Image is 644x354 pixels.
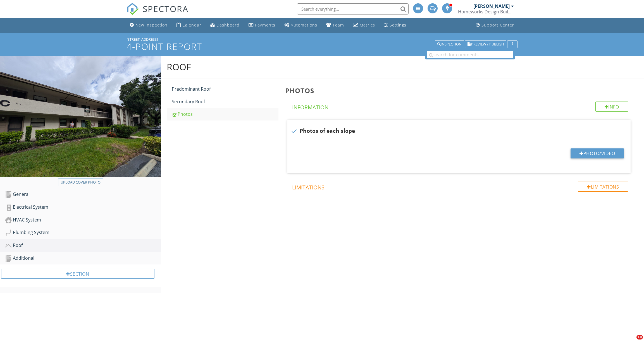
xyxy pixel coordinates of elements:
[324,20,346,30] a: Team
[172,111,278,117] div: Photos
[351,20,377,30] a: Metrics
[427,51,513,58] input: search for comments
[143,3,189,15] span: SPECTORA
[291,22,317,28] div: Automations
[282,20,319,30] a: Automations (Advanced)
[465,41,506,46] a: Preview / Publish
[625,335,638,348] iframe: Intercom live chat
[128,20,170,30] a: New Inspection
[473,3,510,9] div: [PERSON_NAME]
[61,180,101,185] div: Upload cover photo
[292,102,628,111] h4: Information
[578,182,628,192] div: Limitations
[465,40,506,48] button: Preview / Publish
[5,229,161,236] div: Plumbing System
[382,20,409,30] a: Settings
[182,22,201,28] div: Calendar
[571,148,624,158] button: Photo/Video
[360,22,375,28] div: Metrics
[333,22,344,28] div: Team
[292,182,628,191] h4: Limitations
[5,242,161,249] div: Roof
[297,3,409,15] input: Search everything...
[174,20,204,30] a: Calendar
[167,61,191,73] div: Roof
[595,102,628,112] div: Info
[216,22,240,28] div: Dashboard
[135,22,168,28] div: New Inspection
[471,42,504,46] span: Preview / Publish
[246,20,278,30] a: Payments
[127,8,189,19] a: SPECTORA
[458,9,514,15] div: Homeworks Design Build Inspect, Inc.
[1,269,154,279] div: Section
[390,22,406,28] div: Settings
[5,191,161,198] div: General
[208,20,242,30] a: Dashboard
[5,204,161,211] div: Electrical System
[255,22,275,28] div: Payments
[435,40,464,48] button: Inspection
[127,3,139,15] img: The Best Home Inspection Software - Spectora
[481,22,514,28] div: Support Center
[437,42,462,46] div: Inspection
[172,86,278,92] div: Predominant Roof
[127,37,517,42] div: [STREET_ADDRESS]
[127,42,517,51] h1: 4-Point Report
[58,179,103,186] button: Upload cover photo
[435,41,464,46] a: Inspection
[636,335,643,339] span: 10
[474,20,516,30] a: Support Center
[5,216,161,224] div: HVAC System
[172,98,278,105] div: Secondary Roof
[285,87,635,94] h3: Photos
[5,255,161,262] div: Additional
